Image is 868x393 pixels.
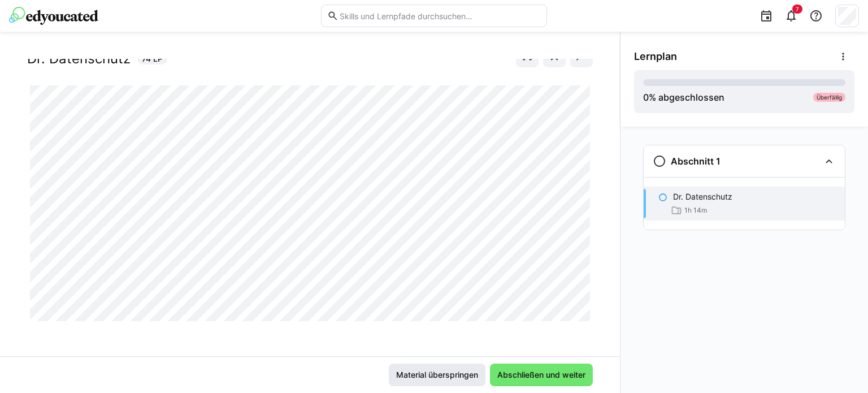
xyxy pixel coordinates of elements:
[27,50,131,67] h2: Dr. Datenschutz
[634,50,677,63] span: Lernplan
[338,11,541,21] input: Skills und Lernpfade durchsuchen…
[796,6,799,12] span: 7
[643,90,724,104] div: % abgeschlossen
[496,369,587,381] span: Abschließen und weiter
[643,92,649,103] span: 0
[394,369,480,381] span: Material überspringen
[813,93,845,102] div: Überfällig
[684,206,707,215] span: 1h 14m
[490,364,593,386] button: Abschließen und weiter
[673,191,732,202] p: Dr. Datenschutz
[671,156,721,167] h3: Abschnitt 1
[142,53,163,64] span: 74 LP
[389,364,485,386] button: Material überspringen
